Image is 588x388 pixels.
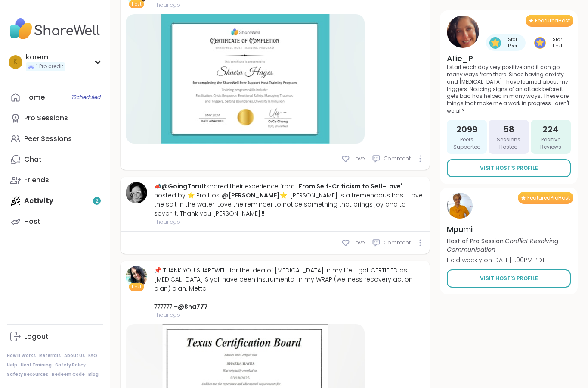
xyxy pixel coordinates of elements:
[7,372,48,378] a: Safety Resources
[447,256,571,264] p: Held weekly on [DATE] 1:00PM PDT
[126,182,147,203] img: GoingThruIt
[7,362,17,368] a: Help
[384,239,411,247] span: Comment
[154,218,424,226] span: 1 hour ago
[154,311,424,319] span: 1 hour ago
[447,237,571,254] p: Host of Pro Session:
[447,53,571,64] h4: Allie_P
[534,37,546,49] img: Star Host
[527,194,570,201] span: Featured Pro Host
[7,128,103,149] a: Peer Sessions
[447,159,571,177] a: Visit Host’s Profile
[36,63,63,70] span: 1 Pro credit
[480,275,538,282] span: Visit Host’s Profile
[24,175,49,185] div: Friends
[489,37,501,49] img: Star Peer
[132,1,142,7] span: Host
[503,36,522,49] span: Star Peer
[7,87,103,108] a: Home1Scheduled
[7,326,103,347] a: Logout
[542,123,559,135] span: 224
[447,64,571,115] p: I start each day very positive and it can go many ways from there. Since having anxiety and [MEDI...
[55,362,86,368] a: Safety Policy
[447,269,571,288] a: Visit Host’s Profile
[447,16,479,48] img: Allie_P
[492,136,525,151] span: Sessions Hosted
[154,182,424,218] div: 📣 shared their experience from " " hosted by ⭐ Pro Host ⭐: [PERSON_NAME] is a tremendous host. Lo...
[52,372,85,378] a: Redeem Code
[88,372,99,378] a: Blog
[72,94,101,101] span: 1 Scheduled
[154,1,424,9] span: 1 hour ago
[7,14,103,44] img: ShareWell Nav Logo
[126,266,147,288] img: Sha777
[222,191,280,200] a: @[PERSON_NAME]
[7,211,103,232] a: Host
[503,123,514,135] span: 58
[178,302,208,311] a: @Sha777
[535,17,570,24] span: Featured Host
[447,237,558,254] i: Conflict Resolving Communication
[384,155,411,163] span: Comment
[21,362,52,368] a: Host Training
[480,164,538,172] span: Visit Host’s Profile
[24,134,72,144] div: Peer Sessions
[13,56,18,68] span: k
[447,224,571,235] h4: Mpumi
[353,239,365,247] span: Love
[447,193,473,219] img: Mpumi
[7,108,103,128] a: Pro Sessions
[26,53,65,62] div: karem
[24,93,45,102] div: Home
[88,353,97,359] a: FAQ
[450,136,483,151] span: Peers Supported
[24,155,42,164] div: Chat
[353,155,365,163] span: Love
[24,332,49,341] div: Logout
[64,353,85,359] a: About Us
[39,353,61,359] a: Referrals
[7,149,103,170] a: Chat
[7,353,36,359] a: How It Works
[548,36,567,49] span: Star Host
[299,182,401,191] a: From Self-Criticism to Self-Love
[154,266,424,311] div: 📌 THANK YOU SHAREWELL for the idea of [MEDICAL_DATA] in my life. I got CERTIFIED as [MEDICAL_DATA...
[24,113,68,123] div: Pro Sessions
[456,123,477,135] span: 2099
[7,170,103,191] a: Friends
[161,182,206,191] a: @GoingThruIt
[132,284,142,290] span: Host
[534,136,567,151] span: Positive Reviews
[24,217,40,226] div: Host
